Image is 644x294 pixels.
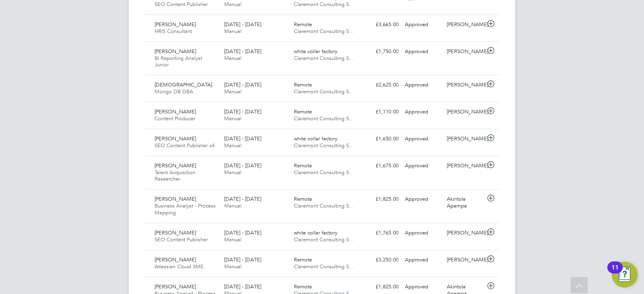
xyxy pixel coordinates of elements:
div: Approved [402,45,444,58]
span: [PERSON_NAME] [155,283,196,290]
span: Claremont Consulting S… [294,202,354,209]
span: [DATE] - [DATE] [224,229,261,236]
span: [DATE] - [DATE] [224,135,261,142]
span: white collar factory [294,48,337,55]
span: Remote [294,195,312,202]
span: SEO Content Publisher [155,1,208,8]
span: Claremont Consulting S… [294,236,354,243]
span: Claremont Consulting S… [294,28,354,35]
div: £1,825.00 [360,280,402,294]
div: £1,765.00 [360,226,402,240]
span: Manual [224,28,242,35]
div: Approved [402,105,444,119]
span: [PERSON_NAME] [155,135,196,142]
div: [PERSON_NAME] [444,159,485,173]
span: SEO Content Publisher [155,236,208,243]
div: £1,825.00 [360,193,402,206]
span: [DATE] - [DATE] [224,256,261,263]
span: Manual [224,88,242,95]
div: Approved [402,78,444,92]
span: [DATE] - [DATE] [224,81,261,88]
span: Claremont Consulting S… [294,115,354,122]
div: [PERSON_NAME] [444,78,485,92]
div: £1,675.00 [360,159,402,173]
span: Manual [224,142,242,149]
span: Talent Acquisition Researcher. [155,169,195,183]
span: Manual [224,1,242,8]
span: [PERSON_NAME] [155,195,196,202]
span: Manual [224,236,242,243]
span: Remote [294,108,312,115]
span: Claremont Consulting S… [294,1,354,8]
div: [PERSON_NAME] [444,105,485,119]
span: Mongo DB DBA [155,88,193,95]
span: [DATE] - [DATE] [224,162,261,169]
span: Claremont Consulting S… [294,55,354,62]
span: Remote [294,81,312,88]
button: Open Resource Center, 11 new notifications [612,262,638,288]
span: [PERSON_NAME] [155,256,196,263]
span: HRIS Consultant [155,28,192,35]
span: Content Producer [155,115,195,122]
div: £3,250.00 [360,253,402,267]
div: [PERSON_NAME] [444,45,485,58]
span: [PERSON_NAME] [155,162,196,169]
span: Remote [294,283,312,290]
span: BI Reporting Analyst Junior [155,55,202,68]
span: [PERSON_NAME] [155,229,196,236]
span: Claremont Consulting S… [294,142,354,149]
span: Atlassian Cloud SME [155,263,204,270]
div: Approved [402,18,444,31]
span: [PERSON_NAME] [155,21,196,28]
span: white collar factory [294,229,337,236]
div: £1,110.00 [360,105,402,119]
div: [PERSON_NAME] [444,132,485,146]
span: [DATE] - [DATE] [224,195,261,202]
div: Approved [402,280,444,294]
span: Manual [224,263,242,270]
div: Approved [402,226,444,240]
span: [DATE] - [DATE] [224,21,261,28]
span: Remote [294,162,312,169]
span: Remote [294,256,312,263]
div: £3,665.00 [360,18,402,31]
div: Approved [402,159,444,173]
span: [PERSON_NAME] [155,48,196,55]
div: [PERSON_NAME] [444,253,485,267]
div: Approved [402,253,444,267]
div: [PERSON_NAME] [444,226,485,240]
span: Claremont Consulting S… [294,263,354,270]
div: £1,650.00 [360,132,402,146]
div: £2,625.00 [360,78,402,92]
span: Manual [224,55,242,62]
span: Remote [294,21,312,28]
span: Claremont Consulting S… [294,88,354,95]
div: £1,750.00 [360,45,402,58]
span: Business Analyst - Process Mapping [155,202,216,216]
span: [DEMOGRAPHIC_DATA] [155,81,212,88]
span: Manual [224,115,242,122]
span: [PERSON_NAME] [155,108,196,115]
span: Claremont Consulting S… [294,169,354,176]
div: Approved [402,193,444,206]
span: Manual [224,169,242,176]
div: Approved [402,132,444,146]
div: Akintola Apampa [444,193,485,213]
span: [DATE] - [DATE] [224,108,261,115]
div: [PERSON_NAME] [444,18,485,31]
span: [DATE] - [DATE] [224,283,261,290]
span: white collar factory [294,135,337,142]
div: 11 [611,267,619,278]
span: [DATE] - [DATE] [224,48,261,55]
span: SEO Content Publisher x4 [155,142,215,149]
span: Manual [224,202,242,209]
